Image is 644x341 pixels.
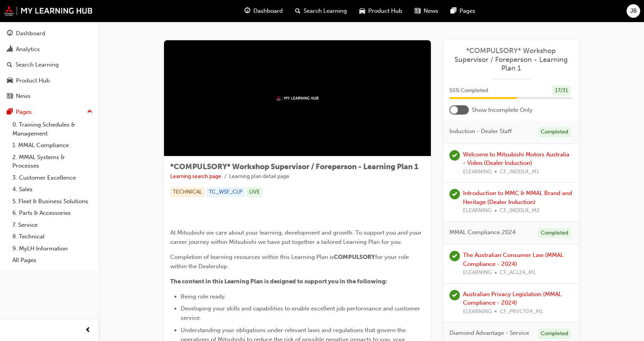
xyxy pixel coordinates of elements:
[170,162,419,171] span: *COMPULSORY* Workshop Supervisor / Foreperson - Learning Plan 1
[334,254,375,260] span: COMPULSORY
[7,62,12,69] span: search-icon
[9,195,96,207] a: 5. Fleet & Business Solutions
[449,127,512,136] span: Induction - Dealer Staff
[408,3,444,19] a: news-iconNews
[295,6,301,16] span: search-icon
[368,7,402,15] span: Product Hub
[538,228,571,238] div: Completed
[7,109,13,116] span: pages-icon
[3,58,96,72] a: Search Learning
[500,268,536,277] span: CF_ACL24_M1
[7,30,13,37] span: guage-icon
[16,29,45,38] div: Dashboard
[424,7,438,15] span: News
[449,86,488,95] span: 55 % Completed
[7,93,13,100] span: news-icon
[170,254,334,260] span: Completion of learning resources within this Learning Plan is
[16,108,32,117] div: Pages
[9,139,96,151] a: 1. MMAL Compliance
[16,92,31,101] div: News
[9,172,96,184] a: 3. Customer Excellence
[289,3,353,19] a: search-iconSearch Learning
[3,26,96,41] a: Dashboard
[170,254,410,270] span: for your role within the Dealership.
[3,89,96,103] a: News
[246,187,263,197] div: LIVE
[170,278,387,285] span: The content in this Learning Plan is designed to support you in the following:
[206,187,245,197] div: TC_WSF_CLP
[630,7,637,15] span: JB
[472,106,533,115] span: Show Incomplete Only
[463,307,492,316] span: ELEARNING
[276,96,319,101] img: mmal
[238,3,289,19] a: guage-iconDashboard
[244,6,250,16] span: guage-icon
[3,74,96,88] a: Product Hub
[449,251,460,261] span: learningRecordVerb_PASS-icon
[170,173,221,180] a: Learning search page
[181,305,422,321] span: Developing your skills and capabilities to enable excellent job performance and customer service.
[9,254,96,266] a: All Pages
[500,168,539,176] span: CF_INDDLR_M1
[9,219,96,231] a: 7. Service
[463,268,492,277] span: ELEARNING
[463,168,492,176] span: ELEARNING
[16,76,50,85] div: Product Hub
[463,151,569,167] a: Welcome to Mitsubishi Motors Australia - Video (Dealer Induction)
[449,150,460,161] span: learningRecordVerb_COMPLETE-icon
[9,207,96,219] a: 6. Parts & Accessories
[460,7,475,15] span: Pages
[444,3,482,19] a: pages-iconPages
[451,6,456,16] span: pages-icon
[229,172,289,181] li: Learning plan detail page
[415,6,420,16] span: news-icon
[3,105,96,119] button: Pages
[353,3,408,19] a: car-iconProduct Hub
[9,119,96,139] a: 0. Training Schedules & Management
[538,127,571,137] div: Completed
[359,6,365,16] span: car-icon
[3,25,96,105] button: DashboardAnalyticsSearch LearningProduct HubNews
[170,229,423,245] span: At Mitsubishi we care about your learning, development and growth. To support you and your career...
[16,45,40,54] div: Analytics
[463,252,564,267] a: The Australian Consumer Law (MMAL Compliance - 2024)
[9,243,96,255] a: 9. MyLH Information
[449,189,460,199] span: learningRecordVerb_PASS-icon
[449,329,529,338] span: Diamond Advantage - Service
[500,307,543,316] span: CF_PRVCY24_M1
[9,183,96,195] a: 4. Sales
[500,206,540,215] span: CF_INDDLR_M2
[552,86,571,96] div: 17 / 31
[170,187,205,197] div: TECHNICAL
[627,4,640,18] button: JB
[87,107,92,117] span: up-icon
[304,7,347,15] span: Search Learning
[7,46,13,53] span: chart-icon
[538,329,571,339] div: Completed
[463,291,562,307] a: Australian Privacy Legislation (MMAL Compliance - 2024)
[181,293,226,300] span: Being role ready.
[449,46,572,73] a: *COMPULSORY* Workshop Supervisor / Foreperson - Learning Plan 1
[9,151,96,172] a: 2. MMAL Systems & Processes
[15,60,59,69] div: Search Learning
[463,190,572,206] a: Introduction to MMC & MMAL Brand and Heritage (Dealer Induction)
[85,326,91,335] span: prev-icon
[253,7,283,15] span: Dashboard
[463,206,492,215] span: ELEARNING
[9,231,96,243] a: 8. Technical
[449,228,516,237] span: MMAL Compliance 2024
[7,77,13,84] span: car-icon
[4,6,93,16] img: mmal
[449,290,460,300] span: learningRecordVerb_PASS-icon
[3,42,96,57] a: Analytics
